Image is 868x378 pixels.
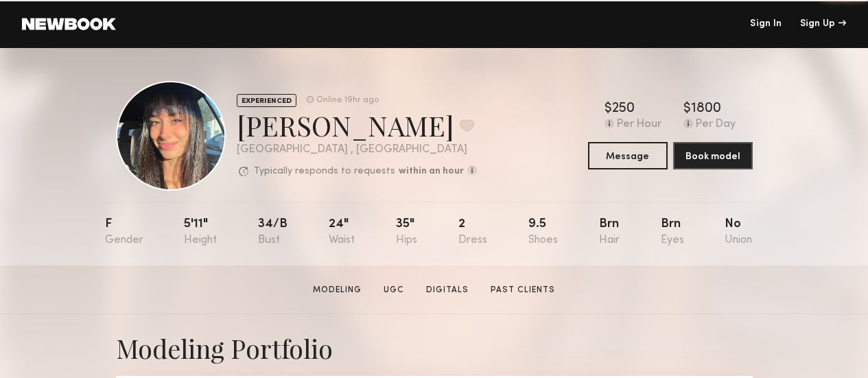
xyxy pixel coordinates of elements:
div: 250 [612,102,635,116]
a: Sign In [750,19,782,29]
div: 2 [458,218,487,246]
div: 1800 [691,102,721,116]
div: EXPERIENCED [237,94,296,107]
div: Brn [599,218,620,246]
div: Sign Up [800,19,846,29]
a: Digitals [421,284,474,296]
button: Book model [673,142,753,169]
a: UGC [378,284,410,296]
div: No [725,218,752,246]
div: 24" [329,218,355,246]
div: 5'11" [184,218,217,246]
div: 34/b [258,218,288,246]
div: Per Day [696,119,736,131]
div: Modeling Portfolio [116,331,753,365]
div: Brn [661,218,684,246]
a: Modeling [307,284,367,296]
div: $ [683,102,691,116]
b: within an hour [399,167,464,176]
div: $ [605,102,612,116]
div: F [105,218,143,246]
div: Per Hour [617,119,661,131]
div: [GEOGRAPHIC_DATA] , [GEOGRAPHIC_DATA] [237,144,477,156]
button: Message [588,142,668,169]
a: Past Clients [485,284,561,296]
div: [PERSON_NAME] [237,107,477,143]
p: Typically responds to requests [254,167,395,176]
div: Online 19hr ago [316,96,379,105]
div: 9.5 [528,218,558,246]
div: 35" [396,218,417,246]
